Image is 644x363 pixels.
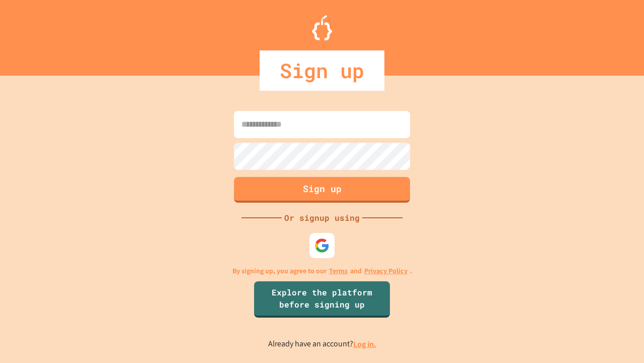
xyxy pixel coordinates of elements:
[260,50,384,91] div: Sign up
[312,15,332,40] img: Logo.svg
[314,238,330,253] img: google-icon.svg
[232,266,412,276] p: By signing up, you agree to our and .
[282,212,362,224] div: Or signup using
[254,281,390,318] a: Explore the platform before signing up
[353,339,376,349] a: Log in.
[234,177,410,203] button: Sign up
[364,266,408,276] a: Privacy Policy
[268,338,376,350] p: Already have an account?
[329,266,348,276] a: Terms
